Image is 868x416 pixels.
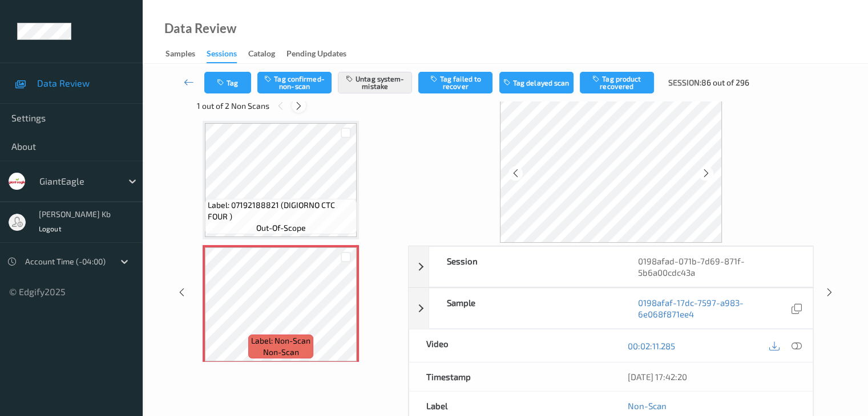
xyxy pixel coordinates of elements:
div: Sample0198afaf-17dc-7597-a983-6e068f871ee4 [409,288,813,329]
div: Pending Updates [286,48,346,62]
div: Catalog [248,48,275,62]
span: 86 out of 296 [701,77,749,88]
a: 0198afaf-17dc-7597-a983-6e068f871ee4 [638,297,789,320]
button: Tag [204,72,251,93]
button: Tag confirmed-non-scan [257,72,332,93]
a: Samples [165,46,207,62]
div: Session [429,247,621,287]
span: Label: 07192188821 (DIGIORNO CTC FOUR ) [208,199,354,222]
a: Catalog [248,46,286,62]
div: Data Review [164,23,236,34]
div: Timestamp [409,362,611,391]
div: 1 out of 2 Non Scans [197,99,400,113]
span: non-scan [263,346,299,358]
button: Tag product recovered [580,72,654,93]
button: Tag failed to recover [418,72,492,93]
a: Pending Updates [286,46,358,62]
a: Non-Scan [628,400,667,411]
div: Samples [165,48,195,62]
div: Session0198afad-071b-7d69-871f-5b6a00cdc43a [409,246,813,287]
div: Sample [429,288,621,328]
div: 0198afad-071b-7d69-871f-5b6a00cdc43a [621,247,813,287]
a: Sessions [207,46,248,63]
div: Video [409,329,611,362]
div: [DATE] 17:42:20 [628,371,796,382]
div: Sessions [207,48,237,63]
span: out-of-scope [256,222,306,234]
button: Untag system-mistake [338,72,412,93]
a: 00:02:11.285 [628,340,675,352]
button: Tag delayed scan [499,72,574,93]
span: Label: Non-Scan [251,335,310,346]
span: Session: [668,77,701,88]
